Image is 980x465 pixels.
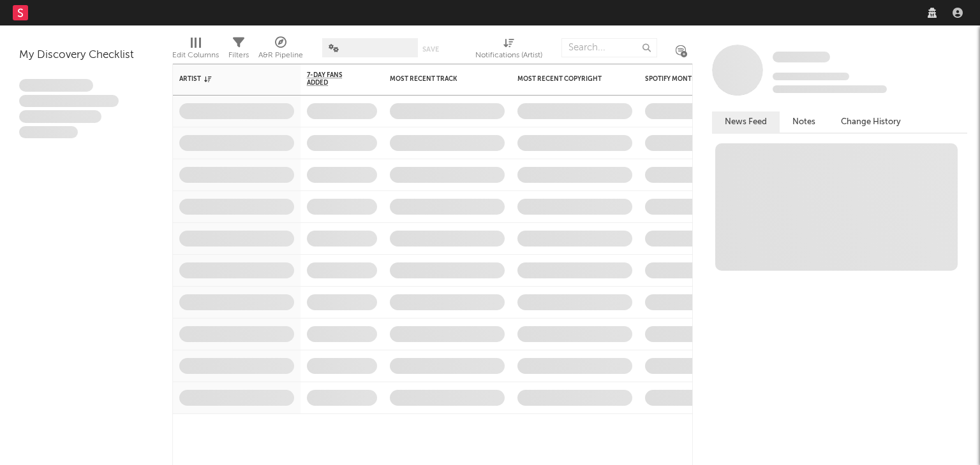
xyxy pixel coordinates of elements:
[712,111,780,132] button: News Feed
[773,51,830,64] a: Some Artist
[422,46,439,53] button: Save
[645,75,741,83] div: Spotify Monthly Listeners
[475,32,542,69] div: Notifications (Artist)
[19,95,119,108] span: Integer aliquet in purus et
[517,75,613,83] div: Most Recent Copyright
[773,73,849,80] span: Tracking Since: [DATE]
[19,48,153,63] div: My Discovery Checklist
[475,48,542,63] div: Notifications (Artist)
[828,111,914,132] button: Change History
[390,75,486,83] div: Most Recent Track
[258,32,303,69] div: A&R Pipeline
[228,32,249,69] div: Filters
[228,48,249,63] div: Filters
[19,79,93,92] span: Lorem ipsum dolor
[19,110,101,123] span: Praesent ac interdum
[258,48,303,63] div: A&R Pipeline
[773,52,830,62] span: Some Artist
[172,32,219,69] div: Edit Columns
[307,71,358,87] span: 7-Day Fans Added
[780,111,828,132] button: Notes
[172,48,219,63] div: Edit Columns
[561,38,657,57] input: Search...
[773,85,887,93] span: 0 fans last week
[19,126,78,139] span: Aliquam viverra
[179,75,275,83] div: Artist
